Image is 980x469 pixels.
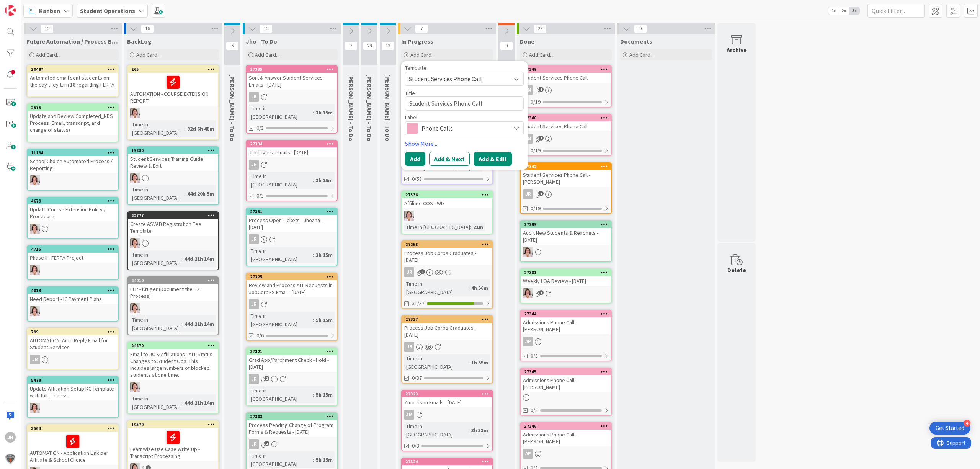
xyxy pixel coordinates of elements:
[524,369,611,374] div: 27345
[28,355,118,364] div: JR
[405,139,524,148] a: Show More...
[246,65,338,134] a: 27335Sort & Answer Student Services Emails - [DATE]JRTime in [GEOGRAPHIC_DATA]:3h 15m0/3
[36,51,60,58] span: Add Card...
[128,212,218,219] div: 22777
[523,288,533,298] img: EW
[27,328,119,370] a: 799AUTOMATION: Auto Reply Email for Student ServicesJR
[28,66,118,73] div: 20487
[247,273,337,280] div: 27325
[28,73,118,90] div: Automated email sent students on the day they turn 18 regarding FERPA
[128,66,218,106] div: 265AUTOMATION - COURSE EXTENSION REPORT
[314,316,335,324] div: 5h 15m
[131,67,218,72] div: 265
[521,368,611,392] div: 27345Admissions Phone Call - [PERSON_NAME]
[31,426,118,431] div: 3563
[471,223,485,231] div: 21m
[521,337,611,346] div: AP
[247,66,337,90] div: 27335Sort & Answer Student Services Emails - [DATE]
[31,150,118,155] div: 11194
[531,204,541,212] span: 0/19
[521,221,611,245] div: 27299Audit New Students & Readmits - [DATE]
[247,73,337,90] div: Sort & Answer Student Services Emails - [DATE]
[247,413,337,437] div: 27303Process Pending Change of Program Forms & Requests - [DATE]
[474,152,512,166] button: Add & Edit
[128,219,218,236] div: Create ASVAB Registration Fee Template
[128,173,218,183] div: EW
[521,430,611,446] div: Admissions Phone Call - [PERSON_NAME]
[31,67,118,72] div: 20487
[409,74,505,84] span: Student Services Phone Call
[523,189,533,199] div: JR
[28,265,118,275] div: EW
[521,423,611,430] div: 27346
[130,303,140,313] img: EW
[247,355,337,372] div: Grad App/Parchment Check - Hold - [DATE]
[28,175,118,185] div: EW
[130,173,140,183] img: EW
[256,332,264,340] span: 0/6
[131,148,218,153] div: 19280
[402,342,492,352] div: JR
[249,234,259,244] div: JR
[27,103,119,142] a: 2575Update and Review Completed_NDS Process (Email, transcript, and change of status)
[524,222,611,227] div: 27299
[401,240,493,309] a: 27258Process Job Corps Graduates - [DATE]JRTime in [GEOGRAPHIC_DATA]:4h 56m31/37
[520,220,612,262] a: 27299Audit New Students & Readmits - [DATE]EW
[520,162,612,214] a: 27342Student Services Phone Call - [PERSON_NAME]JR0/19
[521,423,611,446] div: 27346Admissions Phone Call - [PERSON_NAME]
[521,66,611,83] div: 27349Student Services Phone Call
[539,191,544,196] span: 1
[185,124,216,133] div: 92d 6h 48m
[247,439,337,449] div: JR
[130,394,181,411] div: Time in [GEOGRAPHIC_DATA]
[405,65,426,70] span: Template
[28,377,118,400] div: 5478Update Affiliation Setup KC Template with full process.
[128,382,218,392] div: EW
[28,198,118,204] div: 4679
[521,375,611,392] div: Admissions Phone Call - [PERSON_NAME]
[402,191,492,198] div: 27336
[28,253,118,263] div: Phase II - FERPA Project
[523,85,533,95] div: ZM
[402,191,492,208] div: 27336Affiliate COS - WD
[410,51,435,58] span: Add Card...
[28,156,118,173] div: School Choice Automated Process / Reporting
[470,223,471,231] span: :
[28,224,118,234] div: EW
[28,403,118,413] div: EW
[405,114,417,120] span: Label
[247,234,337,244] div: JR
[28,104,118,135] div: 2575Update and Review Completed_NDS Process (Email, transcript, and change of status)
[404,410,414,420] div: ZM
[867,4,925,18] input: Quick Filter...
[401,191,493,234] a: 27336Affiliate COS - WDEWTime in [GEOGRAPHIC_DATA]:21m
[249,386,313,403] div: Time in [GEOGRAPHIC_DATA]
[130,315,181,332] div: Time in [GEOGRAPHIC_DATA]
[247,208,337,232] div: 27331Process Open Tickets - Jhoana - [DATE]
[246,273,338,341] a: 27325Review and Process ALL Requests in JobCorpSS Email - [DATE]JRTime in [GEOGRAPHIC_DATA]:5h 15...
[31,247,118,252] div: 4715
[521,269,611,276] div: 27301
[128,428,218,461] div: LearnWise Use Case Write Up - Transcript Processing
[128,303,218,313] div: EW
[28,104,118,111] div: 2575
[521,228,611,245] div: Audit New Students & Readmits - [DATE]
[247,141,337,147] div: 27334
[249,172,313,189] div: Time in [GEOGRAPHIC_DATA]
[181,255,183,263] span: :
[521,310,611,334] div: 27344Admissions Phone Call - [PERSON_NAME]
[521,276,611,286] div: Weekly LOA Review - [DATE]
[249,104,313,121] div: Time in [GEOGRAPHIC_DATA]
[131,278,218,283] div: 24019
[250,349,337,354] div: 27321
[531,98,541,106] span: 0/19
[521,66,611,73] div: 27349
[524,67,611,72] div: 27349
[402,323,492,340] div: Process Job Corps Graduates - [DATE]
[128,154,218,171] div: Student Services Training Guide Review & Edit
[404,354,468,371] div: Time in [GEOGRAPHIC_DATA]
[313,391,314,399] span: :
[28,246,118,253] div: 4715
[539,136,544,141] span: 1
[181,320,183,328] span: :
